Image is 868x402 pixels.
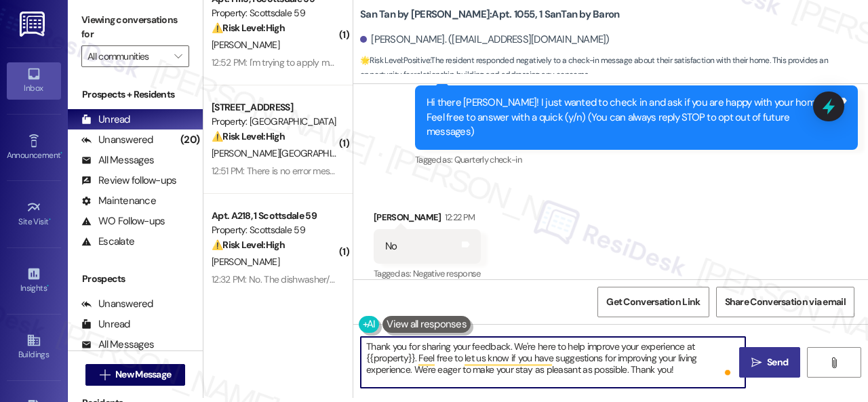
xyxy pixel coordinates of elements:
div: Escalate [81,235,134,249]
span: Send [767,355,788,369]
button: New Message [85,364,186,386]
a: Inbox [7,62,61,99]
span: [PERSON_NAME] [212,256,279,268]
div: Prospects + Residents [68,87,203,102]
span: Negative response [413,268,481,279]
a: Site Visit • [7,196,61,233]
div: [PERSON_NAME] [374,210,481,229]
img: ResiDesk Logo [20,12,47,37]
a: Buildings [7,329,61,365]
i:  [174,51,182,62]
div: [STREET_ADDRESS] [212,100,337,115]
div: 12:22 PM [441,210,475,224]
div: Review follow-ups [81,174,176,188]
div: Unread [81,317,130,331]
i:  [100,369,110,380]
span: Get Conversation Link [606,295,700,309]
label: Viewing conversations for [81,9,189,45]
div: Tagged as: [415,150,858,169]
div: Property: Scottsdale 59 [212,223,337,237]
div: All Messages [81,338,154,352]
div: Apt. A218, 1 Scottsdale 59 [212,209,337,223]
b: San Tan by [PERSON_NAME]: Apt. 1055, 1 SanTan by Baron [360,7,619,22]
input: All communities [87,45,167,67]
strong: 🌟 Risk Level: Positive [360,55,430,66]
span: [PERSON_NAME] [212,39,279,51]
div: Prospects [68,272,203,286]
div: 12:51 PM: There is no error message, there is just no function for me to sign. It's like a PDF on... [212,165,692,177]
button: Send [739,347,800,378]
i:  [829,357,839,368]
strong: ⚠️ Risk Level: High [212,130,285,142]
span: Quarterly check-in [454,154,521,165]
i:  [751,357,762,368]
div: Unanswered [81,297,153,311]
div: All Messages [81,153,154,167]
button: Share Conversation via email [716,287,854,317]
div: Maintenance [81,194,156,208]
div: Unread [81,113,130,127]
span: : The resident responded negatively to a check-in message about their satisfaction with their hom... [360,54,868,83]
div: Property: Scottsdale 59 [212,6,337,20]
div: Unanswered [81,133,153,147]
span: New Message [115,367,171,382]
strong: ⚠️ Risk Level: High [212,239,285,251]
span: [PERSON_NAME][GEOGRAPHIC_DATA] [212,147,366,159]
span: • [49,215,51,224]
strong: ⚠️ Risk Level: High [212,22,285,34]
textarea: To enrich screen reader interactions, please activate Accessibility in Grammarly extension settings [361,337,745,388]
div: Hi there [PERSON_NAME]! I just wanted to check in and ask if you are happy with your home. Feel f... [427,96,836,139]
span: • [47,281,49,291]
div: [PERSON_NAME]. ([EMAIL_ADDRESS][DOMAIN_NAME]) [360,33,610,47]
div: WO Follow-ups [81,214,165,228]
div: Tagged as: [374,264,481,283]
div: 12:52 PM: I'm trying to apply my credit to this months rent but can't see how to do that on the p... [212,56,600,68]
div: (20) [177,129,203,150]
a: Insights • [7,262,61,299]
div: Property: [GEOGRAPHIC_DATA] [212,115,337,129]
button: Get Conversation Link [597,287,709,317]
span: Share Conversation via email [725,295,846,309]
span: • [60,148,62,158]
div: No [385,239,397,254]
